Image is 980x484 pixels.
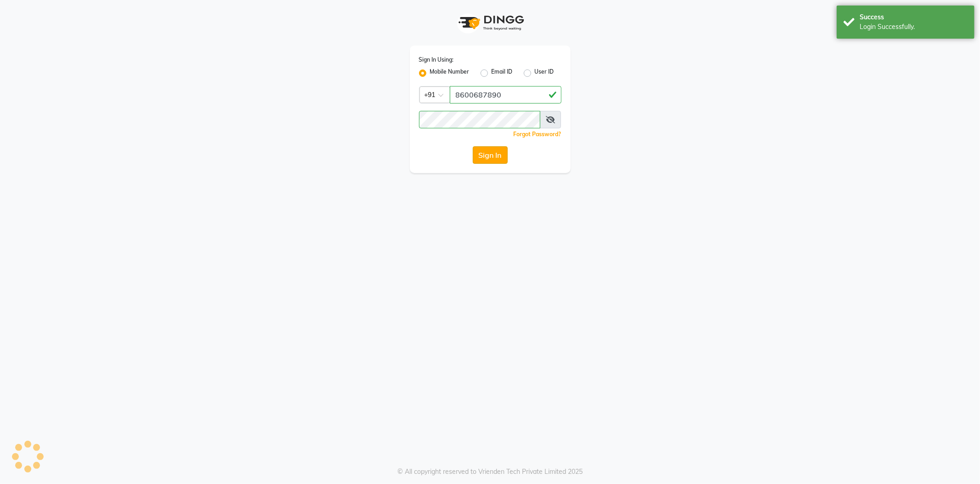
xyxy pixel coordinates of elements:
[419,56,454,64] label: Sign In Using:
[535,68,554,79] label: User ID
[860,12,968,22] div: Success
[492,68,513,79] label: Email ID
[860,22,968,32] div: Login Successfully.
[419,111,540,128] input: Username
[473,146,508,164] button: Sign In
[430,68,470,79] label: Mobile Number
[514,131,561,138] a: Forgot Password?
[453,9,527,36] img: logo1.svg
[450,86,561,104] input: Username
